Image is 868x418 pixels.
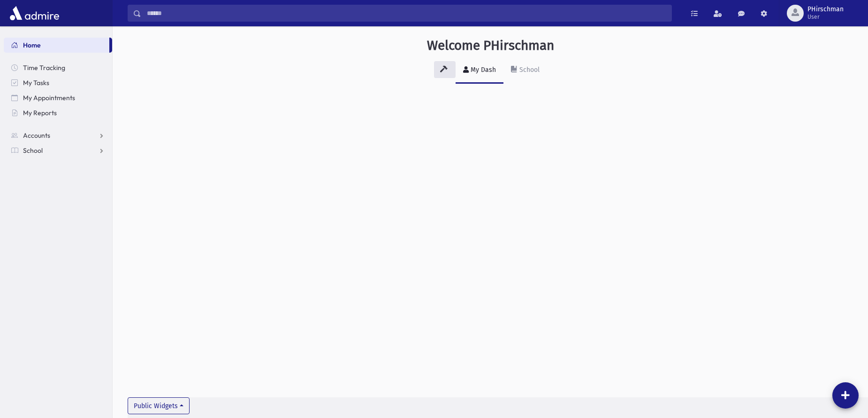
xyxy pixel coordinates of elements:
span: Time Tracking [23,63,65,72]
span: PHirschman [807,6,844,13]
a: Accounts [4,128,112,143]
a: My Tasks [4,75,112,90]
a: My Reports [4,105,112,120]
a: School [4,143,112,158]
a: Time Tracking [4,60,112,75]
span: School [23,146,43,155]
div: School [518,66,540,74]
span: My Tasks [23,79,49,87]
input: Search [141,5,671,22]
a: School [503,57,547,84]
button: Public Widgets [128,397,190,414]
span: Accounts [23,131,50,140]
span: Home [23,41,41,49]
span: My Appointments [23,94,75,102]
h3: Welcome PHirschman [427,38,554,54]
a: My Dash [456,57,503,84]
span: My Reports [23,109,57,117]
a: Home [4,38,109,53]
div: My Dash [469,66,496,74]
img: AdmirePro [8,4,61,23]
a: My Appointments [4,90,112,105]
span: User [807,13,844,21]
